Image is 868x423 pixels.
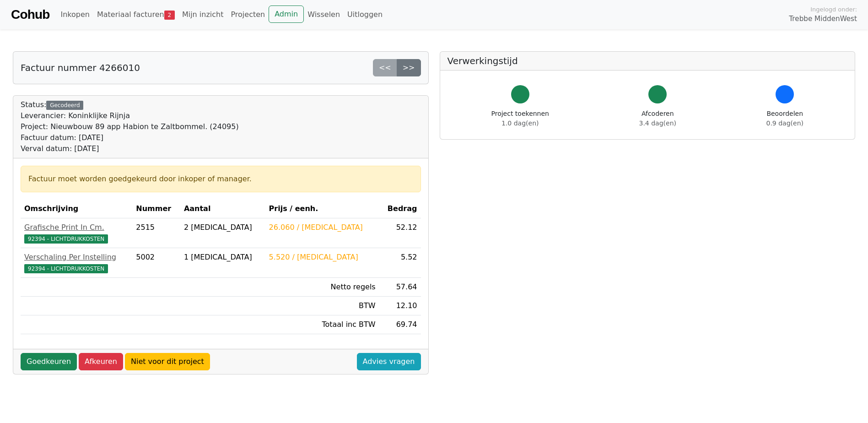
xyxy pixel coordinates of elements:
th: Aantal [180,200,265,218]
a: Uitloggen [344,5,386,24]
th: Prijs / eenh. [265,200,379,218]
div: Factuur moet worden goedgekeurd door inkoper of manager. [28,174,413,184]
div: Project: Nieuwbouw 89 app Habion te Zaltbommel. (24095) [21,121,239,132]
div: Beoordelen [766,109,803,128]
div: Status: [21,99,239,154]
span: 0.9 dag(en) [766,119,803,127]
div: 5.520 / [MEDICAL_DATA] [269,252,376,263]
td: 52.12 [379,218,421,248]
div: Grafische Print In Cm. [24,222,129,233]
a: Niet voor dit project [125,353,210,370]
th: Omschrijving [21,200,132,218]
td: 5.52 [379,248,421,278]
span: 2 [164,11,175,20]
span: 3.4 dag(en) [639,119,676,127]
h5: Factuur nummer 4266010 [21,62,140,73]
div: 26.060 / [MEDICAL_DATA] [269,222,376,233]
div: Leverancier: Koninklijke Rijnja [21,110,239,121]
a: Mijn inzicht [178,5,227,24]
span: 92394 - LICHTDRUKKOSTEN [24,264,108,273]
a: Goedkeuren [21,353,77,370]
a: Materiaal facturen2 [93,5,178,24]
td: 5002 [132,248,180,278]
a: Cohub [11,4,49,26]
div: 2 [MEDICAL_DATA] [184,222,262,233]
a: >> [397,59,421,76]
a: Grafische Print In Cm.92394 - LICHTDRUKKOSTEN [24,222,129,244]
a: Afkeuren [79,353,123,370]
span: Trebbe MiddenWest [789,14,857,24]
td: BTW [265,297,379,315]
td: 69.74 [379,315,421,334]
a: Projecten [227,5,269,24]
td: 2515 [132,218,180,248]
div: 1 [MEDICAL_DATA] [184,252,262,263]
td: 12.10 [379,297,421,315]
div: Factuur datum: [DATE] [21,132,239,143]
td: 57.64 [379,278,421,297]
div: Afcoderen [639,109,676,128]
th: Nummer [132,200,180,218]
td: Totaal inc BTW [265,315,379,334]
span: Ingelogd onder: [810,5,857,14]
a: Wisselen [304,5,344,24]
h5: Verwerkingstijd [447,55,848,66]
span: 1.0 dag(en) [501,119,539,127]
a: Verschaling Per Instelling92394 - LICHTDRUKKOSTEN [24,252,129,274]
div: Verschaling Per Instelling [24,252,129,263]
div: Gecodeerd [46,101,83,110]
span: 92394 - LICHTDRUKKOSTEN [24,234,108,244]
div: Verval datum: [DATE] [21,143,239,154]
a: Admin [269,5,304,23]
div: Project toekennen [491,109,549,128]
a: Inkopen [57,5,93,24]
a: Advies vragen [357,353,421,370]
th: Bedrag [379,200,421,218]
td: Netto regels [265,278,379,297]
